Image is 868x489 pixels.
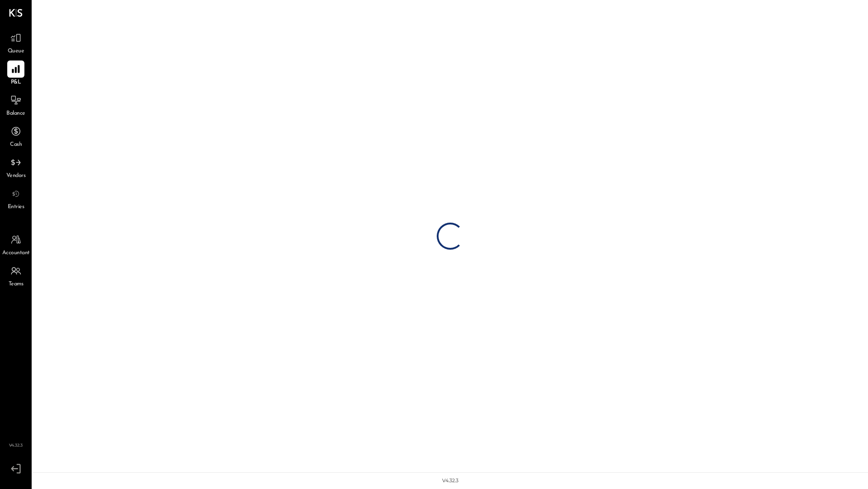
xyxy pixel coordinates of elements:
span: Teams [9,280,24,289]
a: Queue [0,29,31,56]
span: Accountant [2,249,30,257]
a: Vendors [0,154,31,180]
span: Balance [6,110,25,118]
span: Queue [8,47,24,56]
div: v 4.32.3 [442,477,458,484]
span: Vendors [6,172,26,180]
span: Cash [10,141,22,149]
a: Teams [0,262,31,289]
a: Entries [0,185,31,211]
a: Cash [0,123,31,149]
span: P&L [11,79,21,87]
a: Balance [0,92,31,118]
span: Entries [8,203,24,211]
a: P&L [0,61,31,87]
a: Accountant [0,231,31,257]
